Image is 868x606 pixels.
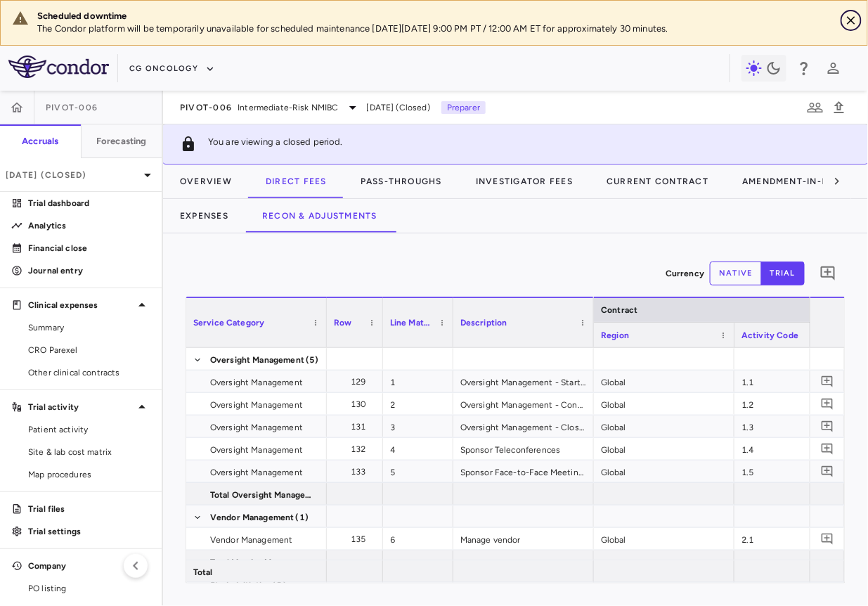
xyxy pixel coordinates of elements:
button: Current Contract [590,165,725,198]
button: trial [761,262,805,285]
span: (5) [306,349,318,371]
div: Scheduled downtime [37,10,829,22]
button: Add comment [816,262,840,285]
button: Add comment [818,462,837,481]
span: Intermediate-Risk NMIBC [238,101,338,114]
button: Add comment [818,417,837,436]
div: Global [594,370,734,392]
button: Add comment [818,439,837,458]
p: Trial files [28,503,150,515]
div: Global [594,415,734,437]
span: Oversight Management [210,349,304,371]
div: Global [594,528,734,550]
span: Oversight Management [210,416,303,439]
p: Trial settings [28,525,150,538]
button: Close [841,10,862,31]
p: Clinical expenses [28,299,134,311]
button: Add comment [818,372,837,391]
span: CRO Parexel [28,344,150,356]
span: Site & lab cost matrix [28,446,150,458]
span: Line Match [390,318,434,328]
div: 131 [339,415,376,438]
button: Recon & Adjustments [245,199,394,233]
button: Direct Fees [249,165,344,198]
span: Row [334,318,351,328]
span: Total Vendor Management [210,551,316,574]
div: Global [594,460,734,482]
span: Vendor Management [210,506,294,529]
span: (1) [296,506,309,529]
span: PIVOT-006 [180,102,232,113]
div: 1 [383,370,453,392]
svg: Add comment [821,375,834,388]
p: Company [28,560,134,572]
span: Total Oversight Management [210,484,318,506]
h6: Forecasting [96,135,147,148]
span: Patient activity [28,423,150,436]
svg: Add comment [821,420,834,433]
svg: Add comment [821,397,834,411]
p: The Condor platform will be temporarily unavailable for scheduled maintenance [DATE][DATE] 9:00 P... [37,22,829,35]
p: [DATE] (Closed) [6,169,139,181]
button: Overview [163,165,249,198]
div: Manage vendor [453,528,594,550]
div: 132 [339,438,376,460]
div: 2 [383,393,453,415]
div: Sponsor Teleconferences [453,438,594,460]
p: Analytics [28,219,150,232]
div: 130 [339,393,376,415]
div: 4 [383,438,453,460]
div: Global [594,393,734,415]
div: Sponsor Face-to-Face Meetings [453,460,594,482]
div: 135 [339,528,376,550]
svg: Add comment [820,265,836,282]
span: Oversight Management [210,461,303,484]
button: Add comment [818,529,837,548]
span: Service Category [193,318,264,328]
div: 3 [383,415,453,437]
span: Region [601,330,629,340]
svg: Add comment [821,532,834,546]
p: You are viewing a closed period. [208,136,343,153]
p: Preparer [441,101,486,114]
div: 129 [339,370,376,393]
button: Expenses [163,199,245,233]
button: Add comment [818,394,837,413]
span: Summary [28,321,150,334]
div: Oversight Management - Conduct [453,393,594,415]
button: Pass-Throughs [344,165,459,198]
p: Trial activity [28,401,134,413]
svg: Add comment [821,442,834,456]
button: Investigator Fees [459,165,590,198]
span: Oversight Management [210,394,303,416]
svg: Add comment [821,465,834,478]
span: PO listing [28,582,150,595]
span: Activity Code [741,330,798,340]
span: Oversight Management [210,371,303,394]
p: Currency [666,267,704,280]
span: Contract [601,305,637,315]
div: Global [594,438,734,460]
img: logo-full-SnFGN8VE.png [8,56,109,78]
span: Total [193,561,213,584]
button: native [710,262,762,285]
p: Trial dashboard [28,197,150,209]
span: Oversight Management [210,439,303,461]
span: Vendor Management [210,529,293,551]
div: 5 [383,460,453,482]
div: 6 [383,528,453,550]
div: Oversight Management - Startup [453,370,594,392]
button: CG Oncology [129,58,215,80]
span: Map procedures [28,468,150,481]
span: Other clinical contracts [28,366,150,379]
h6: Accruals [22,135,58,148]
p: Journal entry [28,264,150,277]
div: 133 [339,460,376,483]
p: Financial close [28,242,150,254]
span: Description [460,318,507,328]
span: [DATE] (Closed) [367,101,430,114]
span: PIVOT-006 [46,102,98,113]
div: Oversight Management - Closeout [453,415,594,437]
